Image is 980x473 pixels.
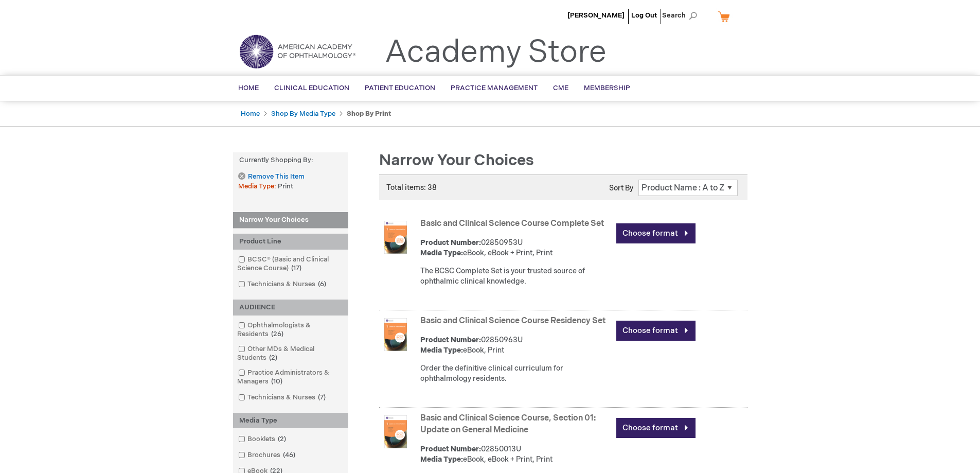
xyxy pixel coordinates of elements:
[379,318,412,351] img: Basic and Clinical Science Course Residency Set
[280,451,298,459] span: 46
[236,450,299,460] a: Brochures46
[420,444,611,465] div: 02850013U eBook, eBook + Print, Print
[266,354,280,362] span: 2
[238,172,304,181] a: Remove This Item
[420,266,611,287] div: The BCSC Complete Set is your trusted source of ophthalmic clinical knowledge.
[236,393,330,402] a: Technicians & Nurses7
[420,219,604,229] a: Basic and Clinical Science Course Complete Set
[278,182,293,190] span: Print
[420,346,463,355] strong: Media Type:
[616,418,696,438] a: Choose format
[616,223,696,243] a: Choose format
[420,249,463,257] strong: Media Type:
[233,152,348,168] strong: Currently Shopping by:
[385,34,607,71] a: Academy Store
[420,455,463,464] strong: Media Type:
[386,183,437,192] span: Total items: 38
[315,280,329,288] span: 6
[631,11,657,20] a: Log Out
[289,264,304,272] span: 17
[553,84,568,92] span: CME
[379,151,534,170] span: Narrow Your Choices
[616,321,696,341] a: Choose format
[365,84,435,92] span: Patient Education
[236,368,346,387] a: Practice Administrators & Managers10
[233,234,348,250] div: Product Line
[274,84,349,92] span: Clinical Education
[233,413,348,429] div: Media Type
[584,84,630,92] span: Membership
[379,221,412,254] img: Basic and Clinical Science Course Complete Set
[236,255,346,273] a: BCSC® (Basic and Clinical Science Course)17
[238,84,259,92] span: Home
[420,335,611,356] div: 02850963U eBook, Print
[236,344,346,363] a: Other MDs & Medical Students2
[271,110,335,118] a: Shop By Media Type
[420,413,596,435] a: Basic and Clinical Science Course, Section 01: Update on General Medicine
[236,434,290,444] a: Booklets2
[236,279,330,289] a: Technicians & Nurses6
[567,11,625,20] a: [PERSON_NAME]
[609,184,633,192] label: Sort By
[420,316,605,326] a: Basic and Clinical Science Course Residency Set
[420,238,481,247] strong: Product Number:
[238,182,278,190] span: Media Type
[269,330,286,338] span: 26
[420,238,611,258] div: 02850953U eBook, eBook + Print, Print
[451,84,538,92] span: Practice Management
[236,321,346,339] a: Ophthalmologists & Residents26
[233,212,348,229] strong: Narrow Your Choices
[420,445,481,453] strong: Product Number:
[233,300,348,316] div: AUDIENCE
[241,110,260,118] a: Home
[275,435,289,443] span: 2
[379,415,412,448] img: Basic and Clinical Science Course, Section 01: Update on General Medicine
[420,336,481,344] strong: Product Number:
[315,393,328,401] span: 7
[269,377,285,386] span: 10
[662,5,701,26] span: Search
[420,363,611,384] div: Order the definitive clinical curriculum for ophthalmology residents.
[248,172,305,182] span: Remove This Item
[347,110,391,118] strong: Shop By Print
